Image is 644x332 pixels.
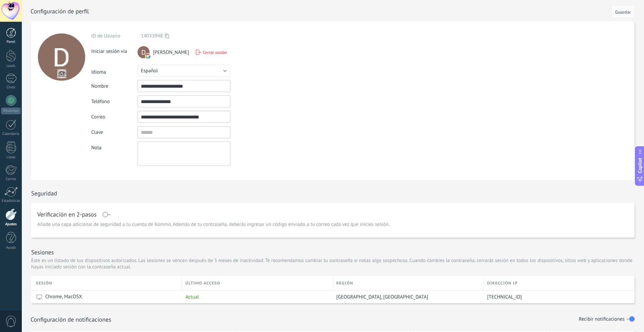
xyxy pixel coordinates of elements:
[1,177,21,181] div: Correo
[637,158,643,173] span: Copilot
[579,317,625,322] h1: Recibir notificaciones
[1,85,21,90] div: Chats
[91,46,138,55] div: Iniciar sesión vía
[36,276,182,290] div: Sesión
[1,40,21,44] div: Panel
[1,222,21,227] div: Ajustes
[138,65,230,77] button: Español
[91,129,138,136] div: Clave
[333,290,481,303] div: Bogotá, Colombia
[1,132,21,136] div: Calendario
[31,248,54,256] h1: Sesiones
[333,276,484,290] div: Región
[203,50,227,55] span: Cerrar sesión
[37,212,97,217] h1: Verificación en 2-pasos
[1,155,21,160] div: Listas
[1,246,21,250] div: Ayuda
[484,290,630,303] div: 186.98.93.155
[487,294,522,300] span: [TECHNICAL_ID]
[91,98,138,105] div: Teléfono
[1,199,21,203] div: Estadísticas
[153,49,189,56] span: [PERSON_NAME]
[141,33,163,39] span: 14033948
[182,276,333,290] div: último acceso
[141,68,158,74] span: Español
[45,294,82,300] span: Chrome, MacOSX
[31,257,635,270] p: Este es un listado de tus dispositivos autorizados. Las sesiones se vencen después de 3 meses de ...
[37,221,390,228] span: Añade una capa adicional de seguridad a tu cuenta de Kommo. Además de tu contraseña, deberás ingr...
[31,189,57,197] h1: Seguridad
[91,66,138,75] div: Idioma
[615,10,631,14] span: Guardar
[484,276,635,290] div: Dirección IP
[91,142,138,151] div: Nota
[1,64,21,68] div: Leads
[1,108,20,114] div: WhatsApp
[91,114,138,120] div: Correo
[31,316,111,323] h1: Configuración de notificaciones
[91,83,138,89] div: Nombre
[336,294,428,300] span: [GEOGRAPHIC_DATA], [GEOGRAPHIC_DATA]
[91,33,138,39] div: ID de Usuario
[185,294,199,300] span: Actual
[611,5,635,18] button: Guardar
